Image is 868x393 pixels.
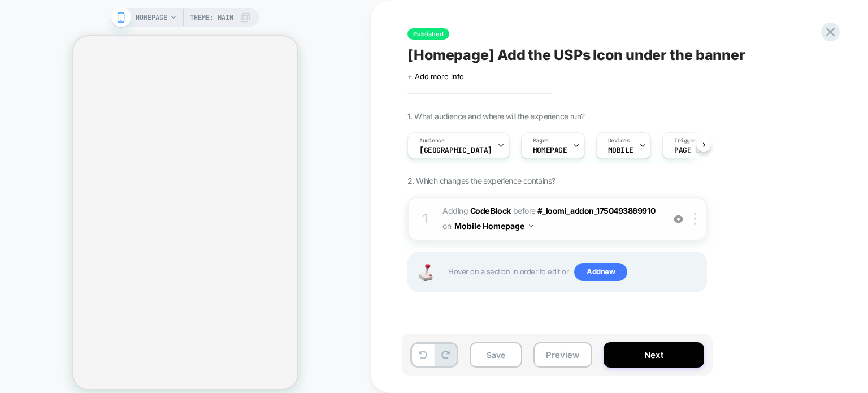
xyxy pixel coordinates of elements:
span: 1. What audience and where will the experience run? [407,111,584,121]
button: Save [470,342,522,368]
span: Pages [533,137,549,145]
span: Devices [608,137,630,145]
span: [GEOGRAPHIC_DATA] [419,146,492,154]
span: Published [407,28,449,40]
img: down arrow [529,224,533,227]
span: [Homepage] Add the USPs Icon under the banner [407,46,745,63]
button: Preview [533,342,592,368]
span: Audience [419,137,445,145]
img: Joystick [414,264,437,281]
span: on [442,219,451,233]
span: BEFORE [513,206,536,215]
span: + Add more info [407,72,464,81]
span: Theme: MAIN [190,8,233,27]
span: HOMEPAGE [136,8,167,27]
span: Adding [442,206,511,215]
span: #_loomi_addon_1750493869910 [537,206,655,215]
span: MOBILE [608,146,633,154]
span: Hover on a section in order to edit or [448,263,700,281]
img: close [694,213,696,225]
span: Add new [574,263,627,281]
div: 1 [420,208,431,230]
img: crossed eye [674,214,683,224]
span: 2. Which changes the experience contains? [407,176,555,185]
button: Mobile Homepage [454,218,533,234]
span: Page Load [674,146,713,154]
b: Code Block [470,206,511,215]
span: Trigger [674,137,696,145]
button: Next [604,342,704,368]
span: HOMEPAGE [533,146,567,154]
